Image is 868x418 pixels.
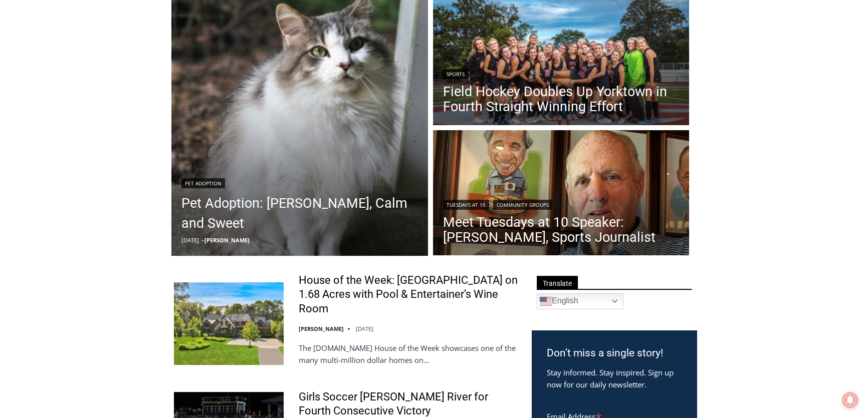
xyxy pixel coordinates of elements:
img: (PHOTO: Mark Mulvoy at the Burning Tree Club in Bethesda, Maryland. Contributed.) [433,130,690,258]
a: Sports [443,69,468,79]
p: The [DOMAIN_NAME] House of the Week showcases one of the many multi-million dollar homes on… [299,342,519,366]
div: | [443,198,680,210]
a: Pet Adoption: [PERSON_NAME], Calm and Sweet [181,193,418,233]
a: Meet Tuesdays at 10 Speaker: [PERSON_NAME], Sports Journalist [443,215,680,245]
a: Pet Adoption [181,178,225,188]
a: Community Groups [493,200,552,210]
a: [PERSON_NAME] [204,236,250,244]
a: House of the Week: [GEOGRAPHIC_DATA] on 1.68 Acres with Pool & Entertainer’s Wine Room [299,273,519,316]
img: House of the Week: Greenwich English Manor on 1.68 Acres with Pool & Entertainer’s Wine Room [174,282,284,364]
img: en [540,295,552,307]
a: [PERSON_NAME] [299,325,344,332]
h3: Don’t miss a single story! [547,345,682,361]
time: [DATE] [181,236,199,244]
span: – [201,236,204,244]
a: Field Hockey Doubles Up Yorktown in Fourth Straight Winning Effort [443,84,680,114]
a: English [537,293,623,309]
p: Stay informed. Stay inspired. Sign up now for our daily newsletter. [547,366,682,390]
span: Translate [537,276,578,289]
a: Read More Meet Tuesdays at 10 Speaker: Mark Mulvoy, Sports Journalist [433,130,690,258]
time: [DATE] [356,325,373,332]
a: Tuesdays at 10 [443,200,489,210]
